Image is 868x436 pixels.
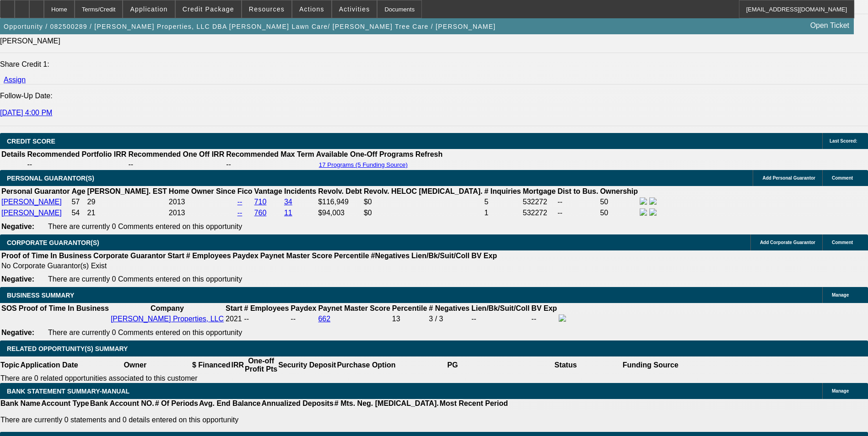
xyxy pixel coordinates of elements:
[392,304,427,312] b: Percentile
[48,275,242,283] span: There are currently 0 Comments entered on this opportunity
[523,208,556,218] td: 532272
[1,261,501,271] td: No Corporate Guarantor(s) Exist
[249,5,285,13] span: Resources
[87,197,167,207] td: 29
[41,399,90,408] th: Account Type
[151,304,184,312] b: Company
[1,251,92,261] th: Proof of Time In Business
[429,315,469,323] div: 3 / 3
[832,175,853,181] span: Comment
[832,292,849,298] span: Manage
[128,160,225,169] td: --
[7,292,74,299] span: BUSINESS SUMMARY
[318,208,362,218] td: $94,003
[176,0,241,18] button: Credit Package
[192,356,231,374] th: $ Financed
[832,240,853,245] span: Comment
[559,314,566,322] img: facebook-icon.png
[244,304,289,312] b: # Employees
[7,388,129,395] span: BANK STATEMENT SUMMARY-MANUAL
[71,208,86,218] td: 54
[471,314,530,324] td: --
[439,399,508,408] th: Most Recent Period
[1,275,34,283] b: Negative:
[336,356,396,374] th: Purchase Option
[1,187,70,195] b: Personal Guarantor
[392,315,427,323] div: 13
[284,209,292,217] a: 11
[1,223,34,230] b: Negative:
[299,5,324,13] span: Actions
[183,5,234,13] span: Credit Package
[318,304,390,312] b: Paynet Master Score
[237,187,253,195] b: Fico
[261,399,334,408] th: Annualized Deposits
[509,356,622,374] th: Status
[71,187,85,195] b: Age
[199,399,261,408] th: Avg. End Balance
[169,187,236,195] b: Home Owner Since
[111,315,224,323] a: [PERSON_NAME] Properties, LLC
[284,198,292,206] a: 34
[254,198,267,206] a: 710
[90,399,155,408] th: Bank Account NO.
[7,138,55,145] span: CREDIT SCORE
[155,399,199,408] th: # Of Periods
[557,197,599,207] td: --
[87,208,167,218] td: 21
[762,175,815,181] span: Add Personal Guarantor
[186,252,231,260] b: # Employees
[760,240,815,245] span: Add Corporate Guarantor
[79,356,192,374] th: Owner
[484,208,521,218] td: 1
[316,150,414,159] th: Available One-Off Programs
[226,160,315,169] td: --
[523,187,556,195] b: Mortgage
[1,198,62,206] a: [PERSON_NAME]
[290,314,317,324] td: --
[600,187,638,195] b: Ownership
[622,356,679,374] th: Funding Source
[278,356,336,374] th: Security Deposit
[233,252,259,260] b: Paydex
[471,304,529,312] b: Lien/Bk/Suit/Coll
[7,345,128,352] span: RELATED OPPORTUNITY(S) SUMMARY
[237,198,243,206] a: --
[231,356,244,374] th: IRR
[4,23,496,30] span: Opportunity / 082500289 / [PERSON_NAME] Properties, LLC DBA [PERSON_NAME] Lawn Care/ [PERSON_NAME...
[226,150,315,159] th: Recommended Max Term
[371,252,410,260] b: #Negatives
[27,150,127,159] th: Recommended Portfolio IRR
[123,0,174,18] button: Application
[18,304,109,313] th: Proof of Time In Business
[87,187,167,195] b: [PERSON_NAME]. EST
[364,187,483,195] b: Revolv. HELOC [MEDICAL_DATA].
[254,209,267,217] a: 760
[93,252,166,260] b: Corporate Guarantor
[429,304,469,312] b: # Negatives
[339,5,370,13] span: Activities
[411,252,469,260] b: Lien/Bk/Suit/Coll
[316,161,410,169] button: 17 Programs (5 Funding Source)
[1,329,34,336] b: Negative:
[599,208,638,218] td: 50
[128,150,225,159] th: Recommended One Off IRR
[649,208,657,216] img: linkedin-icon.png
[557,208,599,218] td: --
[237,209,243,217] a: --
[0,416,508,424] p: There are currently 0 statements and 0 details entered on this opportunity
[363,197,483,207] td: $0
[7,175,94,182] span: PERSONAL GUARANTOR(S)
[27,160,127,169] td: --
[396,356,509,374] th: PG
[130,5,167,13] span: Application
[291,304,316,312] b: Paydex
[1,150,26,159] th: Details
[225,314,243,324] td: 2021
[334,252,369,260] b: Percentile
[523,197,556,207] td: 532272
[830,138,857,144] span: Last Scored:
[334,399,439,408] th: # Mts. Neg. [MEDICAL_DATA].
[640,208,647,216] img: facebook-icon.png
[244,356,278,374] th: One-off Profit Pts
